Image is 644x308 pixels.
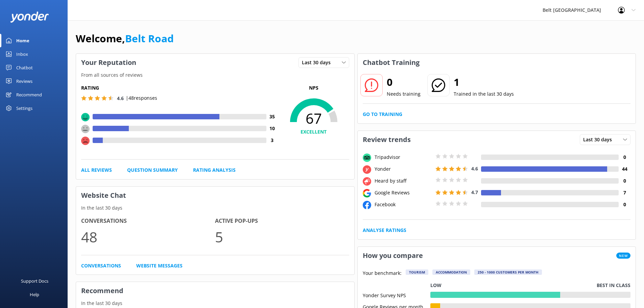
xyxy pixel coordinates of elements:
[387,90,421,98] p: Needs training
[30,288,39,301] div: Help
[358,54,425,71] h3: Chatbot Training
[16,34,29,47] div: Home
[278,128,349,136] h4: EXCELLENT
[126,94,157,102] p: | 48 responses
[619,201,630,208] h4: 0
[76,282,354,300] h3: Recommend
[193,166,236,174] a: Rating Analysis
[16,61,33,74] div: Chatbot
[16,47,28,61] div: Inbox
[373,189,434,196] div: Google Reviews
[10,11,49,23] img: yonder-white-logo.png
[81,226,215,248] p: 48
[278,84,349,92] p: NPS
[16,74,32,88] div: Reviews
[266,125,278,132] h4: 10
[363,111,402,118] a: Go to Training
[619,165,630,173] h4: 44
[619,189,630,196] h4: 7
[373,165,434,173] div: Yonder
[373,177,434,185] div: Heard by staff
[81,166,112,174] a: All Reviews
[278,110,349,127] span: 67
[363,292,430,298] div: Yonder Survey NPS
[21,274,48,288] div: Support Docs
[471,165,478,172] span: 4.6
[76,204,354,212] p: In the last 30 days
[81,217,215,226] h4: Conversations
[474,269,542,275] div: 250 - 1000 customers per month
[358,247,428,264] h3: How you compare
[117,95,124,101] span: 4.6
[363,269,402,278] p: Your benchmark:
[454,74,514,90] h2: 1
[266,113,278,120] h4: 35
[136,262,183,269] a: Website Messages
[616,253,630,259] span: New
[430,282,442,289] p: Low
[432,269,470,275] div: Accommodation
[302,59,335,66] span: Last 30 days
[81,84,278,92] h5: Rating
[454,90,514,98] p: Trained in the last 30 days
[373,153,434,161] div: Tripadvisor
[76,54,141,71] h3: Your Reputation
[76,30,174,47] h1: Welcome,
[125,31,174,45] a: Belt Road
[471,189,478,195] span: 4.7
[215,217,349,226] h4: Active Pop-ups
[16,88,42,101] div: Recommend
[583,136,616,143] span: Last 30 days
[619,153,630,161] h4: 0
[215,226,349,248] p: 5
[266,137,278,144] h4: 3
[81,262,121,269] a: Conversations
[619,177,630,185] h4: 0
[597,282,630,289] p: Best in class
[373,201,434,208] div: Facebook
[358,131,416,148] h3: Review trends
[363,227,406,234] a: Analyse Ratings
[76,71,354,79] p: From all sources of reviews
[127,166,178,174] a: Question Summary
[406,269,428,275] div: Tourism
[16,101,32,115] div: Settings
[76,187,354,204] h3: Website Chat
[387,74,421,90] h2: 0
[76,300,354,307] p: In the last 30 days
